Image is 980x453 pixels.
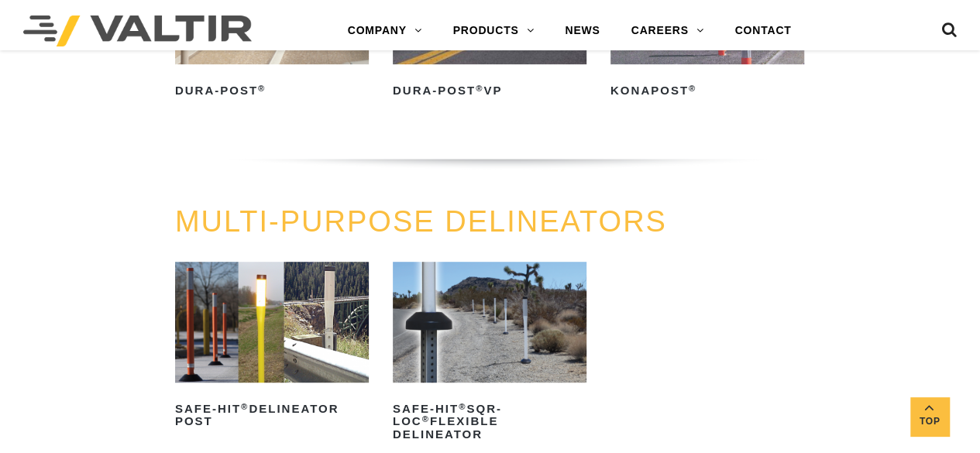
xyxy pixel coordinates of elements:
[23,15,252,46] img: Valtir
[719,15,806,46] a: CONTACT
[175,205,667,238] a: MULTI-PURPOSE DELINEATORS
[689,84,696,93] sup: ®
[438,15,550,46] a: PRODUCTS
[175,396,369,434] h2: Safe-Hit Delineator Post
[549,15,615,46] a: NEWS
[393,262,586,447] a: Safe-Hit®SQR-LOC®Flexible Delineator
[258,84,266,93] sup: ®
[616,15,720,46] a: CAREERS
[610,78,804,103] h2: KonaPost
[332,15,438,46] a: COMPANY
[476,84,483,93] sup: ®
[241,402,249,411] sup: ®
[393,396,586,447] h2: Safe-Hit SQR-LOC Flexible Delineator
[175,78,369,103] h2: Dura-Post
[175,262,369,434] a: Safe-Hit®Delineator Post
[393,78,586,103] h2: Dura-Post VP
[459,402,466,411] sup: ®
[910,413,949,431] span: Top
[910,397,949,436] a: Top
[422,414,430,424] sup: ®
